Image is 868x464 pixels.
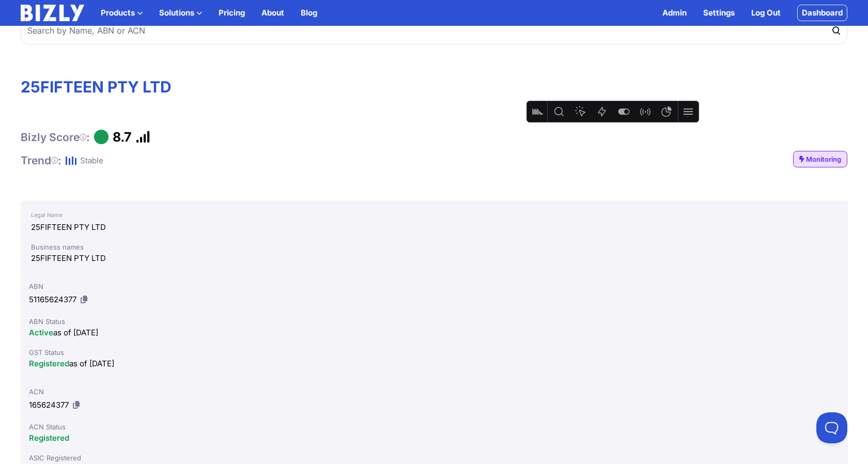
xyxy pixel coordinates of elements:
div: Business names [31,242,836,252]
div: as of [DATE] [29,327,839,339]
span: 165624377 [29,400,69,410]
span: Registered [29,433,69,443]
a: About [261,7,284,19]
h1: Bizly Score : [21,130,90,144]
div: Legal Name [31,209,836,221]
a: Admin [662,7,687,19]
div: ACN Status [29,422,839,432]
a: Log Out [751,7,781,19]
h1: Trend : [21,153,61,167]
button: Products [101,7,143,19]
div: Stable [80,154,103,167]
div: 25FIFTEEN PTY LTD [31,252,836,265]
a: Dashboard [797,5,847,21]
div: GST Status [29,347,839,358]
div: ABN Status [29,316,839,327]
span: 51165624377 [29,295,76,304]
div: as of [DATE] [29,358,839,370]
h1: 25FIFTEEN PTY LTD [21,78,847,96]
span: Monitoring [806,154,841,164]
a: Blog [301,7,317,19]
h1: 8.7 [113,129,132,145]
input: Search by Name, ABN or ACN [21,17,847,44]
div: ACN [29,386,839,397]
button: Solutions [159,7,202,19]
div: ABN [29,281,839,291]
iframe: Toggle Customer Support [816,412,847,443]
span: Active [29,328,53,337]
div: ASIC Registered [29,453,839,463]
a: Pricing [219,7,245,19]
a: Settings [703,7,735,19]
div: 25FIFTEEN PTY LTD [31,221,836,234]
span: Registered [29,359,69,368]
a: Monitoring [793,151,847,167]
